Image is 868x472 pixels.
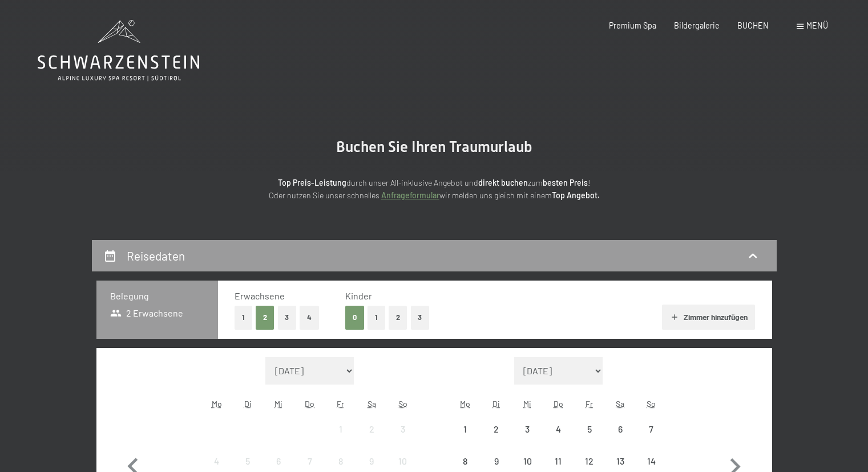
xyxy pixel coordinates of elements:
div: 7 [637,425,665,453]
span: 2 Erwachsene [110,307,184,319]
span: Menü [806,21,828,30]
p: durch unser All-inklusive Angebot und zum ! Oder nutzen Sie unser schnelles wir melden uns gleich... [183,177,685,202]
button: 0 [345,306,364,329]
div: Sun Sep 07 2025 [636,414,667,445]
div: Sat Sep 06 2025 [605,414,636,445]
div: 5 [575,425,603,453]
div: Tue Sep 02 2025 [481,414,512,445]
abbr: Donnerstag [305,399,314,409]
div: Anreise nicht möglich [605,414,636,445]
div: Thu Sep 04 2025 [543,414,574,445]
abbr: Mittwoch [274,399,282,409]
button: Zimmer hinzufügen [662,305,755,330]
abbr: Freitag [586,399,593,409]
button: 4 [300,306,319,329]
button: 1 [235,306,252,329]
span: Erwachsene [235,290,285,301]
abbr: Mittwoch [523,399,531,409]
div: Anreise nicht möglich [325,414,356,445]
div: Fri Sep 05 2025 [574,414,604,445]
div: Anreise nicht möglich [636,414,667,445]
div: 2 [357,425,386,453]
h3: Belegung [110,290,204,302]
div: 4 [544,425,572,453]
div: Anreise nicht möglich [387,414,418,445]
span: Kinder [345,290,372,301]
div: Anreise nicht möglich [512,414,543,445]
strong: Top Angebot. [552,190,600,200]
div: Fri Aug 01 2025 [325,414,356,445]
abbr: Donnerstag [554,399,563,409]
div: 2 [482,425,511,453]
div: 3 [513,425,542,453]
strong: besten Preis [543,178,588,187]
abbr: Montag [212,399,222,409]
div: Wed Sep 03 2025 [512,414,543,445]
div: 1 [326,425,355,453]
div: 3 [388,425,417,453]
div: Mon Sep 01 2025 [450,414,481,445]
div: Anreise nicht möglich [481,414,512,445]
a: BUCHEN [737,21,769,30]
abbr: Dienstag [492,399,500,409]
abbr: Sonntag [398,399,407,409]
a: Bildergalerie [674,21,720,30]
button: 3 [278,306,297,329]
a: Anfrageformular [381,190,439,200]
div: 6 [606,425,635,453]
button: 1 [368,306,385,329]
span: Buchen Sie Ihren Traumurlaub [336,138,532,155]
abbr: Samstag [616,399,624,409]
button: 2 [389,306,407,329]
div: Anreise nicht möglich [450,414,481,445]
abbr: Samstag [368,399,376,409]
div: Sun Aug 03 2025 [387,414,418,445]
div: Sat Aug 02 2025 [356,414,387,445]
strong: Top Preis-Leistung [278,178,346,187]
div: Anreise nicht möglich [543,414,574,445]
strong: direkt buchen [478,178,528,187]
h2: Reisedaten [127,249,185,263]
div: Anreise nicht möglich [356,414,387,445]
button: 3 [411,306,430,329]
abbr: Sonntag [647,399,656,409]
abbr: Freitag [337,399,344,409]
button: 2 [256,306,274,329]
a: Premium Spa [609,21,656,30]
abbr: Dienstag [244,399,252,409]
div: 1 [451,425,479,453]
abbr: Montag [460,399,470,409]
div: Anreise nicht möglich [574,414,604,445]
